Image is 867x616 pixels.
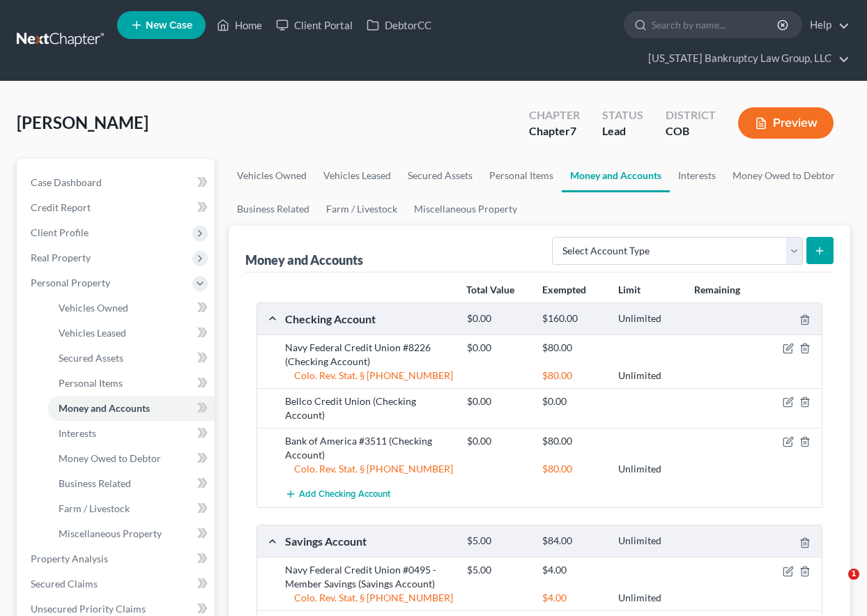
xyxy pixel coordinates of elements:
div: Status [602,107,643,123]
span: Money Owed to Debtor [59,452,161,464]
a: Client Portal [269,13,360,38]
div: Navy Federal Credit Union #8226 (Checking Account) [278,341,460,369]
a: Money and Accounts [562,159,670,192]
a: Personal Items [47,371,215,396]
a: Interests [47,421,215,446]
span: Credit Report [31,201,91,213]
div: Unlimited [611,591,687,605]
strong: Limit [618,284,640,295]
a: Personal Items [481,159,562,192]
span: Personal Items [59,377,123,389]
span: Unsecured Priority Claims [31,603,146,615]
div: Chapter [529,123,580,139]
div: $160.00 [535,312,611,325]
a: Home [210,13,269,38]
div: $0.00 [535,394,611,408]
div: Unlimited [611,462,687,476]
a: Business Related [47,471,215,496]
span: Personal Property [31,277,110,288]
a: Secured Claims [20,571,215,596]
div: $80.00 [535,341,611,355]
a: Interests [670,159,724,192]
div: $80.00 [535,369,611,383]
a: Money Owed to Debtor [724,159,843,192]
div: District [666,107,716,123]
a: DebtorCC [360,13,438,38]
a: Credit Report [20,195,215,220]
a: Farm / Livestock [318,192,406,226]
a: Vehicles Leased [47,321,215,346]
div: Colo. Rev. Stat. § [PHONE_NUMBER] [278,591,460,605]
div: Savings Account [278,534,460,548]
div: Lead [602,123,643,139]
strong: Remaining [694,284,740,295]
span: [PERSON_NAME] [17,112,148,132]
div: Checking Account [278,311,460,326]
a: Secured Assets [399,159,481,192]
a: [US_STATE] Bankruptcy Law Group, LLC [641,46,850,71]
span: Secured Claims [31,578,98,590]
span: Property Analysis [31,553,108,564]
span: Business Related [59,477,131,489]
a: Property Analysis [20,546,215,571]
span: New Case [146,20,192,31]
div: COB [666,123,716,139]
strong: Exempted [542,284,586,295]
span: Vehicles Leased [59,327,126,339]
a: Vehicles Owned [229,159,315,192]
div: Chapter [529,107,580,123]
div: Unlimited [611,369,687,383]
a: Business Related [229,192,318,226]
span: Case Dashboard [31,176,102,188]
span: Miscellaneous Property [59,528,162,539]
div: Colo. Rev. Stat. § [PHONE_NUMBER] [278,369,460,383]
div: Unlimited [611,534,687,548]
a: Secured Assets [47,346,215,371]
a: Vehicles Owned [47,295,215,321]
div: $0.00 [460,434,536,448]
div: $80.00 [535,462,611,476]
span: Client Profile [31,226,89,238]
span: 1 [848,569,859,580]
a: Miscellaneous Property [406,192,525,226]
span: 7 [570,124,576,137]
span: Farm / Livestock [59,502,130,514]
iframe: Intercom live chat [820,569,853,602]
div: Colo. Rev. Stat. § [PHONE_NUMBER] [278,462,460,476]
span: Vehicles Owned [59,302,128,314]
div: Navy Federal Credit Union #0495 - Member Savings (Savings Account) [278,563,460,591]
div: Bank of America #3511 (Checking Account) [278,434,460,462]
div: $84.00 [535,534,611,548]
input: Search by name... [652,12,779,38]
span: Add Checking Account [299,489,390,500]
strong: Total Value [466,284,514,295]
button: Add Checking Account [285,482,390,507]
div: $5.00 [460,534,536,548]
span: Interests [59,427,96,439]
div: $0.00 [460,394,536,408]
div: $4.00 [535,591,611,605]
div: Money and Accounts [245,252,363,268]
div: Bellco Credit Union (Checking Account) [278,394,460,422]
button: Preview [738,107,834,139]
div: $0.00 [460,312,536,325]
div: $0.00 [460,341,536,355]
div: $5.00 [460,563,536,577]
div: Unlimited [611,312,687,325]
a: Vehicles Leased [315,159,399,192]
div: $4.00 [535,563,611,577]
span: Secured Assets [59,352,123,364]
a: Money Owed to Debtor [47,446,215,471]
span: Real Property [31,252,91,263]
a: Miscellaneous Property [47,521,215,546]
span: Money and Accounts [59,402,150,414]
div: $80.00 [535,434,611,448]
a: Case Dashboard [20,170,215,195]
a: Farm / Livestock [47,496,215,521]
a: Money and Accounts [47,396,215,421]
a: Help [803,13,850,38]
